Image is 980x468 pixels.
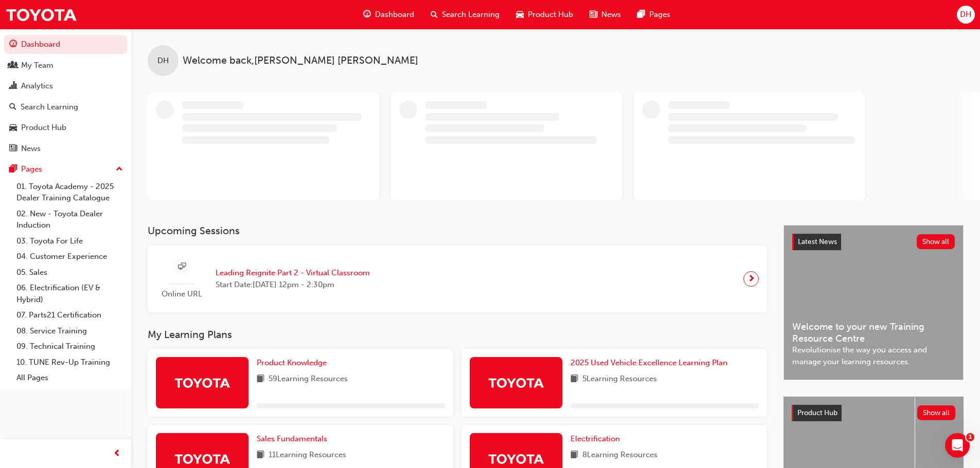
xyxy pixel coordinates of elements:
[917,405,956,420] button: Show all
[375,9,414,21] span: Dashboard
[9,144,17,154] span: news-icon
[4,118,127,137] a: Product Hub
[4,33,127,160] button: DashboardMy TeamAnalyticsSearch LearningProduct HubNews
[257,434,327,443] span: Sales Fundamentals
[792,321,955,344] span: Welcome to your new Training Resource Centre
[21,163,42,175] div: Pages
[4,56,127,75] a: My Team
[747,272,755,286] span: next-icon
[9,103,16,112] span: search-icon
[792,405,955,421] a: Product HubShow all
[12,233,127,249] a: 03. Toyota For Life
[528,9,573,21] span: Product Hub
[12,265,127,280] a: 05. Sales
[582,373,657,386] span: 5 Learning Resources
[431,8,438,21] span: search-icon
[216,267,370,279] span: Leading Reignite Part 2 - Virtual Classroom
[581,4,629,25] a: news-iconNews
[12,206,127,233] a: 02. New - Toyota Dealer Induction
[966,433,974,441] span: 1
[12,179,127,206] a: 01. Toyota Academy - 2025 Dealer Training Catalogue
[12,323,127,339] a: 08. Service Training
[571,373,578,386] span: book-icon
[12,339,127,354] a: 09. Technical Training
[508,4,581,25] a: car-iconProduct Hub
[442,9,500,21] span: Search Learning
[257,357,331,369] a: Product Knowledge
[783,225,964,380] a: Latest NewsShow allWelcome to your new Training Resource CentreRevolutionise the way you access a...
[571,434,620,443] span: Electrification
[792,344,955,367] span: Revolutionise the way you access and manage your learning resources.
[960,9,971,21] span: DH
[156,288,207,300] span: Online URL
[9,40,17,49] span: guage-icon
[257,433,331,445] a: Sales Fundamentals
[571,449,578,462] span: book-icon
[9,82,17,91] span: chart-icon
[21,80,53,92] div: Analytics
[957,6,975,24] button: DH
[649,9,670,21] span: Pages
[488,373,544,391] img: Trak
[178,260,186,273] span: sessionType_ONLINE_URL-icon
[637,8,645,21] span: pages-icon
[12,307,127,323] a: 07. Parts21 Certification
[9,61,17,70] span: people-icon
[174,373,230,391] img: Trak
[21,122,66,134] div: Product Hub
[216,279,370,291] span: Start Date: [DATE] 12pm - 2:30pm
[601,9,621,21] span: News
[12,280,127,307] a: 06. Electrification (EV & Hybrid)
[629,4,679,25] a: pages-iconPages
[9,165,17,174] span: pages-icon
[945,433,970,458] iframe: Intercom live chat
[363,8,371,21] span: guage-icon
[516,8,524,21] span: car-icon
[792,234,955,250] a: Latest NewsShow all
[257,449,264,462] span: book-icon
[183,55,418,67] span: Welcome back , [PERSON_NAME] [PERSON_NAME]
[5,3,77,26] img: Trak
[4,139,127,158] a: News
[113,447,121,460] span: prev-icon
[156,253,759,304] a: Online URLLeading Reignite Part 2 - Virtual ClassroomStart Date:[DATE] 12pm - 2:30pm
[12,370,127,386] a: All Pages
[571,357,732,369] a: 2025 Used Vehicle Excellence Learning Plan
[571,433,624,445] a: Electrification
[4,98,127,117] a: Search Learning
[21,143,41,155] div: News
[571,358,727,367] span: 2025 Used Vehicle Excellence Learning Plan
[157,55,169,67] span: DH
[590,8,597,21] span: news-icon
[116,163,123,176] span: up-icon
[4,160,127,179] button: Pages
[798,237,837,246] span: Latest News
[257,358,327,367] span: Product Knowledge
[4,77,127,96] a: Analytics
[12,249,127,265] a: 04. Customer Experience
[797,408,838,417] span: Product Hub
[174,450,230,467] img: Trak
[269,449,346,462] span: 11 Learning Resources
[582,449,657,462] span: 8 Learning Resources
[917,234,955,249] button: Show all
[21,101,78,113] div: Search Learning
[21,60,54,71] div: My Team
[269,373,348,386] span: 59 Learning Resources
[355,4,422,25] a: guage-iconDashboard
[488,450,544,467] img: Trak
[12,354,127,370] a: 10. TUNE Rev-Up Training
[4,35,127,54] a: Dashboard
[422,4,508,25] a: search-iconSearch Learning
[257,373,264,386] span: book-icon
[9,123,17,133] span: car-icon
[148,329,767,341] h3: My Learning Plans
[148,225,767,237] h3: Upcoming Sessions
